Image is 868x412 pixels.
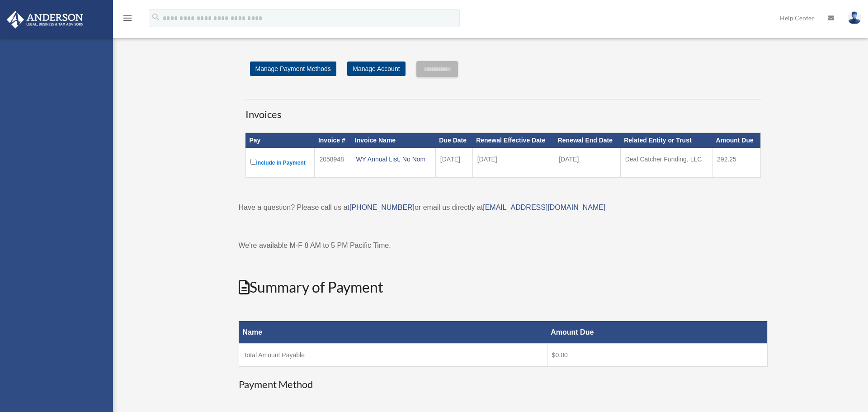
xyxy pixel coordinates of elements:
[315,133,351,148] th: Invoice #
[712,133,760,148] th: Amount Due
[435,148,472,177] td: [DATE]
[848,11,861,24] img: User Pic
[239,201,768,214] p: Have a question? Please call us at or email us directly at
[620,133,712,148] th: Related Entity or Trust
[351,133,435,148] th: Invoice Name
[239,378,768,392] h3: Payment Method
[250,157,310,168] label: Include in Payment
[245,133,315,148] th: Pay
[239,344,547,366] td: Total Amount Payable
[554,148,621,177] td: [DATE]
[472,148,554,177] td: [DATE]
[356,153,430,166] div: WY Annual List, No Nom
[250,62,336,76] a: Manage Payment Methods
[250,159,256,165] input: Include in Payment
[483,204,605,211] a: [EMAIL_ADDRESS][DOMAIN_NAME]
[349,204,415,211] a: [PHONE_NUMBER]
[547,321,767,344] th: Amount Due
[712,148,760,177] td: 292.25
[347,62,405,76] a: Manage Account
[547,344,767,366] td: $0.00
[122,16,133,24] a: menu
[239,239,768,252] p: We're available M-F 8 AM to 5 PM Pacific Time.
[239,321,547,344] th: Name
[239,277,768,298] h2: Summary of Payment
[315,148,351,177] td: 2058948
[435,133,472,148] th: Due Date
[151,12,161,22] i: search
[472,133,554,148] th: Renewal Effective Date
[122,13,133,24] i: menu
[554,133,621,148] th: Renewal End Date
[4,11,86,28] img: Anderson Advisors Platinum Portal
[245,99,761,122] h3: Invoices
[620,148,712,177] td: Deal Catcher Funding, LLC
